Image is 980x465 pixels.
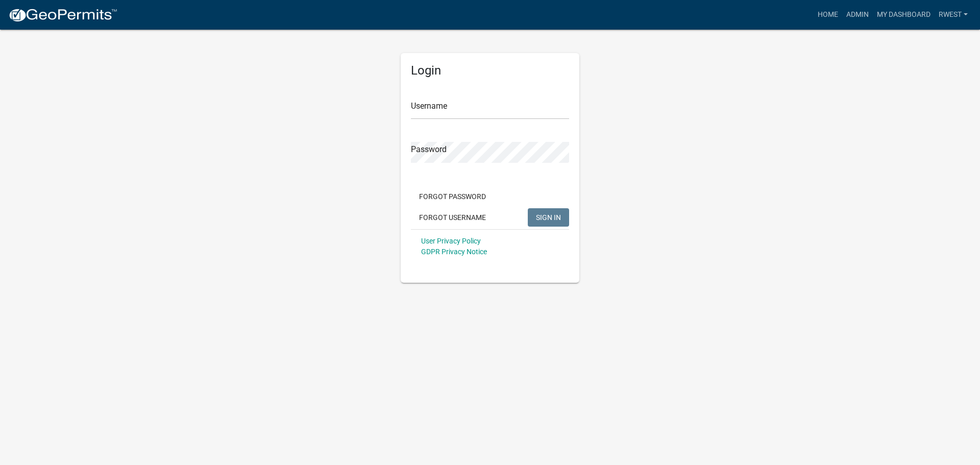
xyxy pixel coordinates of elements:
[814,5,842,25] a: Home
[411,63,569,78] h5: Login
[873,5,935,25] a: My Dashboard
[411,208,494,227] button: Forgot Username
[842,5,873,25] a: Admin
[536,213,561,221] span: SIGN IN
[935,5,972,25] a: rwest
[421,248,487,256] a: GDPR Privacy Notice
[421,237,481,245] a: User Privacy Policy
[411,187,494,206] button: Forgot Password
[528,208,569,227] button: SIGN IN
